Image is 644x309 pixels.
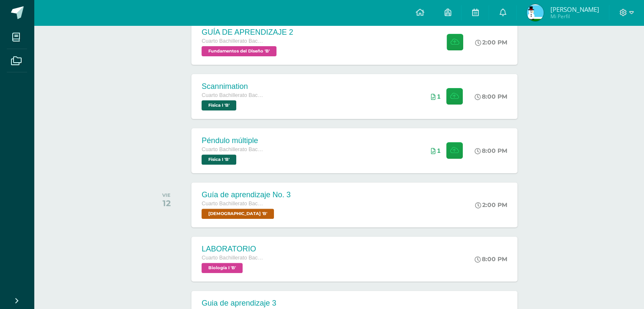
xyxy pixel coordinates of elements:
[162,198,171,208] div: 12
[475,255,507,263] div: 8:00 PM
[202,209,274,219] span: Biblia 'B'
[475,147,507,154] div: 8:00 PM
[202,146,265,152] span: Cuarto Bachillerato Bachillerato en CCLL con Orientación en Diseño Gráfico
[550,13,599,20] span: Mi Perfil
[202,299,276,308] div: Guia de aprendizaje 3
[202,28,293,37] div: GUÍA DE APRENDIZAJE 2
[437,93,440,100] span: 1
[202,201,265,207] span: Cuarto Bachillerato Bachillerato en CCLL con Orientación en Diseño Gráfico
[202,245,265,254] div: LABORATORIO
[202,255,265,261] span: Cuarto Bachillerato Bachillerato en CCLL con Orientación en Diseño Gráfico
[202,92,265,98] span: Cuarto Bachillerato Bachillerato en CCLL con Orientación en Diseño Gráfico
[202,154,236,165] span: Física I 'B'
[431,147,440,154] div: Archivos entregados
[162,192,171,198] div: VIE
[431,93,440,100] div: Archivos entregados
[475,201,507,209] div: 2:00 PM
[202,136,265,145] div: Péndulo múltiple
[475,93,507,100] div: 8:00 PM
[437,147,440,154] span: 1
[202,263,243,273] span: Biología I 'B'
[550,5,599,14] span: [PERSON_NAME]
[202,46,276,56] span: Fundamentos del Diseño 'B'
[202,190,290,199] div: Guía de aprendizaje No. 3
[202,38,265,44] span: Cuarto Bachillerato Bachillerato en CCLL con Orientación en Diseño Gráfico
[202,100,236,110] span: Física I 'B'
[202,82,265,91] div: Scannimation
[527,4,544,21] img: d643ff9af526ead6fe71a30a5d5a0560.png
[475,39,507,46] div: 2:00 PM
